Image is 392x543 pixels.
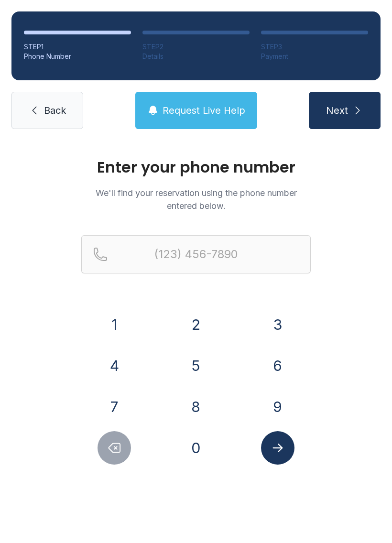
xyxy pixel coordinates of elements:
[163,104,245,117] span: Request Live Help
[142,42,250,52] div: STEP 2
[179,308,213,341] button: 2
[326,104,348,117] span: Next
[81,186,311,212] p: We'll find your reservation using the phone number entered below.
[142,52,250,61] div: Details
[24,42,131,52] div: STEP 1
[261,431,294,465] button: Submit lookup form
[261,390,294,424] button: 9
[98,349,131,382] button: 4
[261,349,294,382] button: 6
[261,52,368,61] div: Payment
[98,308,131,341] button: 1
[98,431,131,465] button: Delete number
[179,431,213,465] button: 0
[179,390,213,424] button: 8
[179,349,213,382] button: 5
[261,42,368,52] div: STEP 3
[44,104,66,117] span: Back
[81,160,311,175] h1: Enter your phone number
[98,390,131,424] button: 7
[261,308,294,341] button: 3
[81,235,311,273] input: Reservation phone number
[24,52,131,61] div: Phone Number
